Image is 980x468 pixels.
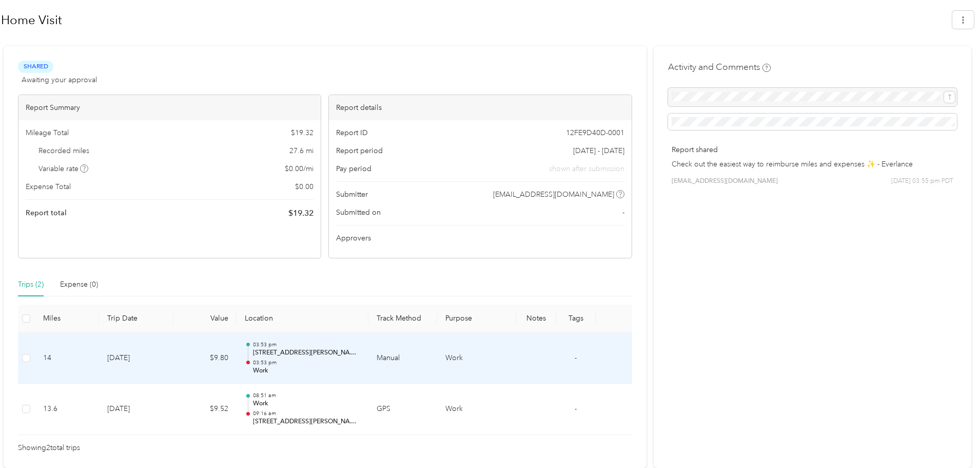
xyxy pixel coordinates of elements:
th: Purpose [437,305,516,333]
h4: Activity and Comments [668,61,771,73]
p: Report shared [672,144,953,155]
p: [STREET_ADDRESS][PERSON_NAME] [253,417,360,426]
span: Showing 2 total trips [18,442,80,454]
span: Pay period [336,163,371,174]
span: shown after submission [549,163,624,174]
span: Report total [26,208,67,218]
th: Notes [516,305,556,333]
td: GPS [368,384,437,435]
span: Awaiting your approval [22,74,97,85]
span: Submitter [336,189,368,200]
span: Recorded miles [38,145,89,156]
span: Report period [336,145,383,156]
span: 12FE9D40D-0001 [566,127,624,138]
span: $ 19.32 [288,207,313,219]
td: 13.6 [35,384,100,435]
p: Check out the easiest way to reimburse miles and expenses ✨ - Everlance [672,159,953,170]
td: [DATE] [99,333,173,384]
td: $9.52 [173,384,237,435]
span: Expense Total [26,181,71,192]
p: [STREET_ADDRESS][PERSON_NAME] [253,348,360,358]
span: $ 0.00 [295,181,313,192]
div: Report Summary [18,95,321,120]
td: 14 [35,333,100,384]
span: Report ID [336,127,368,138]
span: - [575,353,577,362]
span: - [575,404,577,413]
th: Track Method [368,305,437,333]
p: Work [253,366,360,376]
span: [EMAIL_ADDRESS][DOMAIN_NAME] [493,189,614,200]
div: Trips (2) [18,279,44,290]
th: Tags [556,305,596,333]
th: Location [237,305,368,333]
td: Work [437,384,516,435]
div: Report details [329,95,631,120]
span: $ 0.00 / mi [285,163,313,174]
span: [DATE] - [DATE] [573,145,624,156]
th: Trip Date [99,305,173,333]
span: Mileage Total [26,127,69,138]
p: 03:53 pm [253,341,360,348]
th: Miles [35,305,100,333]
span: Variable rate [38,163,89,174]
td: [DATE] [99,384,173,435]
span: Shared [18,61,53,72]
td: Work [437,333,516,384]
h1: Home Visit [1,8,945,32]
td: Manual [368,333,437,384]
p: 09:16 am [253,410,360,417]
p: Work [253,399,360,408]
span: $ 19.32 [291,127,313,138]
td: $9.80 [173,333,237,384]
span: [DATE] 03:55 pm PDT [891,177,953,186]
p: 03:53 pm [253,359,360,366]
th: Value [173,305,237,333]
span: [EMAIL_ADDRESS][DOMAIN_NAME] [672,177,778,186]
div: Expense (0) [60,279,98,290]
span: Submitted on [336,207,381,218]
p: 08:51 am [253,392,360,399]
span: 27.6 mi [289,145,313,156]
span: - [622,207,624,218]
span: Approvers [336,233,371,244]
